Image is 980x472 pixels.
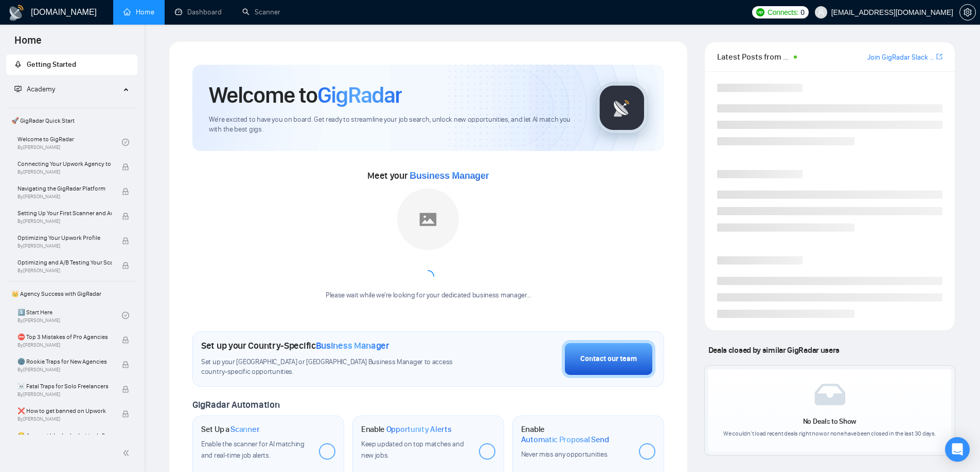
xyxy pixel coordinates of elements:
li: Getting Started [6,54,137,75]
span: lock [122,188,129,195]
div: Please wait while we're looking for your dedicated business manager... [319,291,537,300]
span: export [936,52,942,61]
a: setting [959,8,976,16]
span: GigRadar Automation [192,399,279,410]
span: Navigating the GigRadar Platform [17,183,112,194]
h1: Set Up a [201,424,259,435]
span: By [PERSON_NAME] [17,367,112,373]
h1: Enable [521,424,631,444]
span: check-circle [122,312,129,319]
span: lock [122,262,129,269]
span: By [PERSON_NAME] [17,391,112,398]
span: Business Manager [409,171,489,181]
span: By [PERSON_NAME] [17,169,112,175]
button: Contact our team [562,340,655,378]
span: lock [122,237,129,244]
span: lock [122,386,129,393]
a: export [936,52,942,62]
span: 🌚 Rookie Traps for New Agencies [17,356,112,367]
button: setting [959,4,976,21]
span: Connecting Your Upwork Agency to GigRadar [17,159,112,169]
span: Keep updated on top matches and new jobs. [361,440,464,460]
span: user [817,9,825,16]
span: 😭 Account blocked: what to do? [17,430,112,441]
span: setting [960,8,975,16]
span: Academy [27,85,55,93]
span: By [PERSON_NAME] [17,218,112,224]
span: Automatic Proposal Send [521,435,609,445]
a: Join GigRadar Slack Community [867,52,934,63]
span: Scanner [230,424,259,435]
span: GigRadar [317,81,402,109]
a: dashboardDashboard [175,8,222,16]
a: searchScanner [242,8,280,16]
span: Meet your [367,170,489,181]
span: Never miss any opportunities. [521,450,609,459]
img: upwork-logo.png [756,8,764,16]
span: lock [122,336,129,344]
span: 0 [800,7,805,18]
span: Optimizing and A/B Testing Your Scanner for Better Results [17,257,112,268]
img: empty-box [814,384,845,405]
span: Enable the scanner for AI matching and real-time job alerts. [201,440,305,460]
span: Latest Posts from the GigRadar Community [717,50,791,63]
div: Open Intercom Messenger [945,437,970,462]
h1: Set up your Country-Specific [201,340,389,351]
img: gigradar-logo.png [596,82,648,134]
span: ⛔ Top 3 Mistakes of Pro Agencies [17,332,112,342]
span: We're excited to have you on board. Get ready to streamline your job search, unlock new opportuni... [209,115,580,135]
a: homeHome [123,8,154,16]
span: We couldn’t load recent deals right now or none have been closed in the last 30 days. [723,430,936,437]
span: Getting Started [27,60,76,69]
span: ❌ How to get banned on Upwork [17,406,112,416]
span: Business Manager [316,340,389,351]
span: Home [6,33,50,54]
span: By [PERSON_NAME] [17,243,112,249]
span: Connects: [768,7,798,18]
span: By [PERSON_NAME] [17,416,112,422]
span: Set up your [GEOGRAPHIC_DATA] or [GEOGRAPHIC_DATA] Business Manager to access country-specific op... [201,357,474,377]
span: 👑 Agency Success with GigRadar [7,284,136,304]
img: logo [8,5,25,21]
span: By [PERSON_NAME] [17,342,112,348]
span: lock [122,163,129,171]
h1: Welcome to [209,81,402,109]
span: By [PERSON_NAME] [17,268,112,274]
span: loading [421,270,435,283]
span: Setting Up Your First Scanner and Auto-Bidder [17,208,112,218]
span: Academy [14,85,55,93]
span: check-circle [122,139,129,146]
span: lock [122,361,129,368]
span: rocket [14,61,22,68]
span: ☠️ Fatal Traps for Solo Freelancers [17,381,112,391]
span: lock [122,410,129,418]
span: By [PERSON_NAME] [17,194,112,200]
a: Welcome to GigRadarBy[PERSON_NAME] [17,131,122,154]
span: lock [122,213,129,220]
span: No Deals to Show [803,417,857,426]
span: 🚀 GigRadar Quick Start [7,110,136,131]
h1: Enable [361,424,452,435]
div: Contact our team [580,353,637,365]
span: Deals closed by similar GigRadar users [704,341,844,359]
a: 1️⃣ Start HereBy[PERSON_NAME] [17,304,122,327]
span: Optimizing Your Upwork Profile [17,233,112,243]
span: double-left [122,448,133,458]
span: fund-projection-screen [14,85,22,92]
img: placeholder.png [397,188,459,250]
span: Opportunity Alerts [386,424,452,435]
